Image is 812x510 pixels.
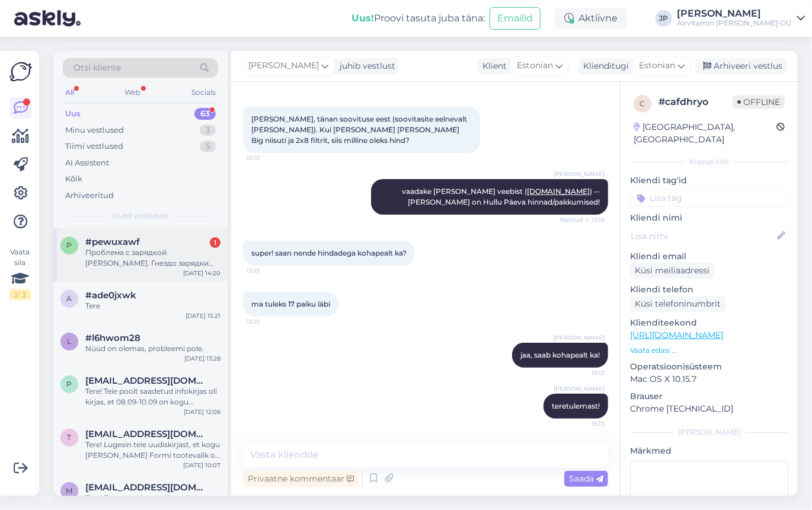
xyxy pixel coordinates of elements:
img: Askly Logo [9,60,32,83]
span: Saada [569,473,603,484]
span: p [67,241,72,250]
span: Estonian [639,59,675,72]
div: Airvitamin [PERSON_NAME] OÜ [677,18,792,28]
span: ma tuleks 17 paiku läbi [251,299,330,308]
div: Proovi tasuta juba täna: [351,11,485,26]
span: #pewuxawf [85,237,140,247]
a: [DOMAIN_NAME] [527,187,590,196]
div: Проблема с зарядкой [PERSON_NAME]. Гнездо зарядки шатается и не даёт зарядку. Где можно отремонти... [85,247,220,269]
div: [PERSON_NAME] [677,9,792,18]
div: [DATE] 12:06 [184,407,220,416]
span: Offline [733,95,785,109]
div: Arhiveeri vestlus [696,58,787,74]
span: super! saan nende hindadega kohapealt ka? [251,248,407,257]
div: [DATE] 10:07 [183,461,220,470]
span: teretulemast! [552,401,600,410]
input: Lisa nimi [631,230,775,243]
span: [PERSON_NAME] [554,333,605,342]
div: Minu vestlused [65,125,124,136]
span: merilin686@hotmail.com [85,482,209,493]
div: # cafdhryo [658,95,733,109]
div: Tere! Lugesin teie uudiskirjast, et kogu [PERSON_NAME] Formi tootevalik on 20% soodsamalt alates ... [85,439,220,461]
span: piret.kattai@gmail.com [85,375,209,386]
span: 13:15 [247,266,291,275]
input: Lisa tag [630,189,788,207]
span: #l6hwom28 [85,333,140,343]
div: Uus [65,108,81,120]
span: Uued vestlused [113,211,168,221]
div: Küsi meiliaadressi [630,263,714,279]
div: Nüüd on olemas, probleemi pole. [85,343,220,354]
div: All [63,85,76,100]
span: triin.nuut@gmail.com [85,429,209,439]
span: #ade0jxwk [85,290,136,301]
span: c [640,99,645,108]
p: Mac OS X 10.15.7 [630,373,788,385]
p: Kliendi tag'id [630,174,788,187]
span: a [67,294,72,303]
div: Aktiivne [555,8,627,29]
button: Emailid [490,7,541,30]
div: Socials [189,85,218,100]
span: p [67,380,72,388]
div: AI Assistent [65,157,109,169]
span: t [68,433,72,442]
div: 5 [200,141,216,152]
div: 1 [210,237,220,248]
span: Estonian [517,59,553,72]
span: Nähtud ✓ 12:18 [560,215,605,224]
p: Klienditeekond [630,317,788,329]
span: l [68,337,72,346]
div: Vaata siia [9,247,31,300]
div: [DATE] 14:20 [183,269,220,278]
span: [PERSON_NAME] [554,170,605,179]
a: [PERSON_NAME]Airvitamin [PERSON_NAME] OÜ [677,9,805,28]
div: Arhiveeritud [65,190,114,202]
div: Web [123,85,143,100]
div: Tere! Teie poolt saadetud infokirjas oli kirjas, et 08.09-10.09 on kogu [PERSON_NAME] Formi toote... [85,386,220,407]
span: [PERSON_NAME] [554,384,605,393]
div: 3 [200,125,216,136]
p: Vaata edasi ... [630,345,788,356]
div: [DATE] 13:28 [184,354,220,363]
p: Kliendi email [630,250,788,263]
span: m [66,486,73,495]
span: 13:15 [247,317,291,326]
div: JP [656,10,672,27]
span: vaadake [PERSON_NAME] veebist ( ) -- [PERSON_NAME] on Hullu Päeva hinnad/pakkumised! [402,187,602,206]
div: [GEOGRAPHIC_DATA], [GEOGRAPHIC_DATA] [634,121,776,146]
p: Märkmed [630,445,788,457]
b: Uus! [351,12,374,24]
p: Operatsioonisüsteem [630,361,788,373]
div: Kõik [65,173,82,185]
span: [PERSON_NAME] [248,59,319,72]
p: Chrome [TECHNICAL_ID] [630,403,788,415]
p: Kliendi telefon [630,283,788,296]
span: 15:13 [560,368,605,377]
div: 2 / 3 [9,289,31,300]
p: Brauser [630,390,788,403]
p: Kliendi nimi [630,212,788,224]
span: Otsi kliente [73,62,121,74]
span: jaa, saab kohapealt ka! [520,350,600,359]
div: Küsi telefoninumbrit [630,296,725,312]
div: juhib vestlust [335,60,395,72]
span: 15:13 [560,419,605,428]
div: Klienditugi [578,60,629,72]
div: Tere [85,301,220,311]
div: [PERSON_NAME] [630,427,788,438]
div: Privaatne kommentaar [243,471,359,487]
span: [PERSON_NAME], tänan soovituse eest (soovitasite eelnevalt [PERSON_NAME]). Kui [PERSON_NAME] [PER... [251,114,469,145]
div: [DATE] 15:21 [186,311,220,320]
div: Kliendi info [630,157,788,167]
span: 10:51 [247,154,291,162]
div: Tiimi vestlused [65,141,123,152]
div: Klient [478,60,507,72]
div: 63 [194,108,216,120]
a: [URL][DOMAIN_NAME] [630,330,723,340]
